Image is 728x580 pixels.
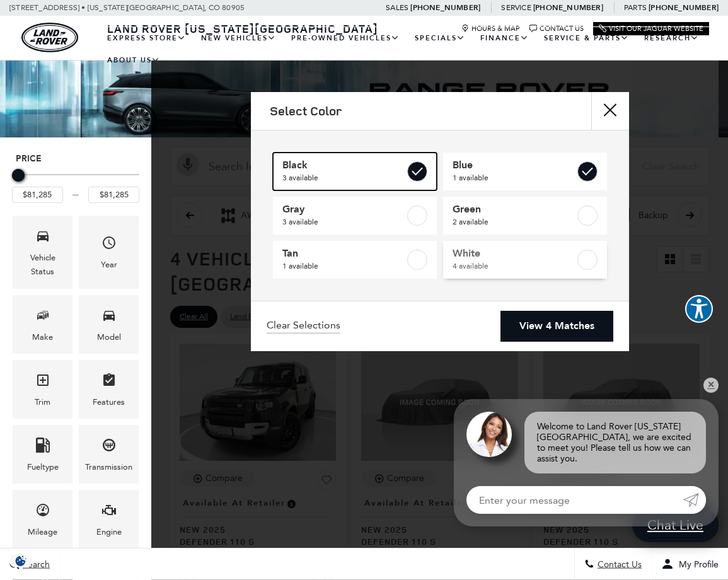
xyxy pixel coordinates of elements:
span: Transmission [101,434,117,460]
div: MileageMileage [13,490,72,548]
span: Black [282,159,406,171]
span: Engine [101,499,117,525]
div: Model [97,330,121,344]
div: YearYear [79,216,139,288]
a: land-rover [21,23,78,52]
span: Trim [35,369,50,395]
a: View 4 Matches [500,311,613,342]
button: close [591,92,629,130]
span: Year [101,232,117,258]
a: About Us [100,49,168,71]
input: Maximum [88,187,139,203]
button: Open user profile menu [652,548,728,580]
a: Research [637,27,707,49]
span: Vehicle [35,225,50,251]
div: Vehicle Status [22,251,63,279]
div: Year [101,258,117,272]
a: Visit Our Jaguar Website [599,25,703,33]
div: TransmissionTransmission [79,425,139,484]
img: Land Rover [21,23,78,52]
div: Fueltype [27,460,59,474]
span: 3 available [282,216,406,228]
div: TrimTrim [13,360,72,419]
h5: Price [16,153,136,165]
span: Tan [282,247,406,260]
div: Welcome to Land Rover [US_STATE][GEOGRAPHIC_DATA], we are excited to meet you! Please tell us how... [524,412,706,473]
span: 1 available [453,171,576,184]
a: Black3 available [273,153,437,190]
a: [PHONE_NUMBER] [649,3,719,13]
div: FeaturesFeatures [79,360,139,419]
a: Pre-Owned Vehicles [284,27,407,49]
a: [STREET_ADDRESS] • [US_STATE][GEOGRAPHIC_DATA], CO 80905 [9,3,245,12]
span: 4 available [453,260,576,272]
a: [PHONE_NUMBER] [533,3,603,13]
div: Trim [35,395,50,409]
span: White [453,247,576,260]
span: Land Rover [US_STATE][GEOGRAPHIC_DATA] [107,21,378,36]
div: Price [12,165,139,203]
div: Mileage [28,525,57,539]
img: Agent profile photo [466,412,512,457]
a: Specials [407,27,473,49]
span: 3 available [282,171,406,184]
h2: Select Color [270,104,342,118]
a: Finance [473,27,536,49]
span: Features [101,369,117,395]
div: EngineEngine [79,490,139,548]
nav: Main Navigation [100,27,709,71]
a: Hours & Map [461,25,520,33]
button: Explore your accessibility options [685,295,713,323]
span: Model [101,304,117,330]
span: My Profile [674,559,719,570]
a: Land Rover [US_STATE][GEOGRAPHIC_DATA] [100,21,386,36]
input: Minimum [12,187,63,203]
a: EXPRESS STORE [100,27,194,49]
a: New Vehicles [194,27,284,49]
span: 2 available [453,216,576,228]
a: Submit [683,486,706,514]
div: Engine [96,525,122,539]
span: Service [501,3,531,12]
span: Contact Us [594,559,642,570]
div: VehicleVehicle Status [13,216,72,288]
span: Fueltype [35,434,50,460]
div: ModelModel [79,295,139,354]
a: Contact Us [529,25,584,33]
a: Tan1 available [273,241,437,279]
a: Blue1 available [443,153,607,190]
a: Green2 available [443,197,607,235]
input: Enter your message [466,486,683,514]
div: Features [93,395,125,409]
span: 1 available [282,260,406,272]
aside: Accessibility Help Desk [685,295,713,325]
div: Transmission [85,460,132,474]
section: Click to Open Cookie Consent Modal [6,554,35,567]
div: Make [32,330,53,344]
span: Mileage [35,499,50,525]
a: [PHONE_NUMBER] [410,3,480,13]
div: FueltypeFueltype [13,425,72,484]
a: Service & Parts [536,27,637,49]
div: Maximum Price [12,169,25,182]
a: Gray3 available [273,197,437,235]
span: Green [453,203,576,216]
div: MakeMake [13,295,72,354]
a: White4 available [443,241,607,279]
span: Gray [282,203,406,216]
span: Make [35,304,50,330]
span: Blue [453,159,576,171]
img: Opt-Out Icon [6,554,35,567]
span: Sales [386,3,408,12]
span: Parts [624,3,647,12]
a: Clear Selections [267,319,340,334]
